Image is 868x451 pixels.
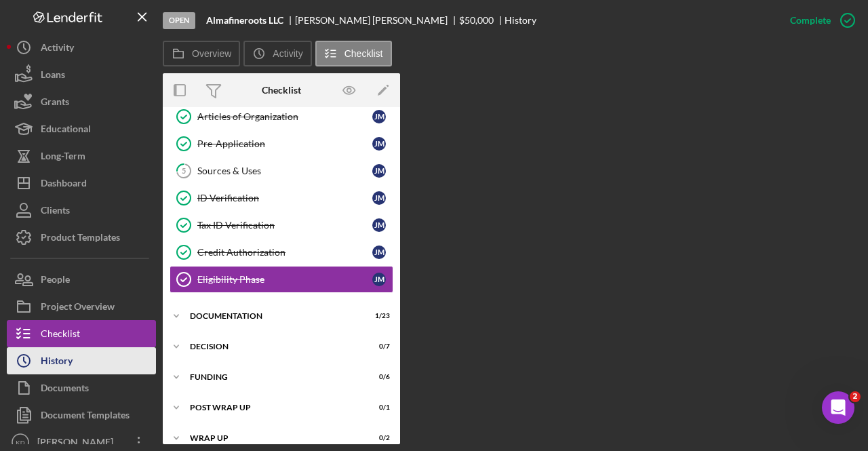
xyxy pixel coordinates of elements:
[7,293,156,320] button: Project Overview
[170,184,393,212] a: ID VerificationJM
[197,111,372,122] div: Articles of Organization
[41,266,70,296] div: People
[372,110,386,123] div: J M
[170,266,393,293] a: Eligibility PhaseJM
[41,61,65,92] div: Loans
[7,170,156,197] button: Dashboard
[197,247,372,258] div: Credit Authorization
[197,193,372,203] div: ID Verification
[459,14,494,26] span: $50,000
[163,12,195,29] div: Open
[41,401,130,432] div: Document Templates
[41,142,85,173] div: Long-Term
[206,15,283,26] b: Almafineroots LLC
[7,401,156,429] button: Document Templates
[7,347,156,374] button: History
[197,220,372,231] div: Tax ID Verification
[192,48,231,59] label: Overview
[41,320,80,351] div: Checklist
[372,191,386,205] div: J M
[16,439,24,446] text: KD
[7,88,156,115] button: Grants
[372,218,386,232] div: J M
[315,41,392,66] button: Checklist
[7,266,156,293] button: People
[262,85,301,96] div: Checklist
[41,197,70,227] div: Clients
[7,61,156,88] button: Loans
[822,391,854,424] iframe: Intercom live chat
[7,115,156,142] button: Educational
[366,342,390,351] div: 0 / 7
[190,342,356,351] div: Decision
[372,273,386,286] div: J M
[790,7,831,34] div: Complete
[372,164,386,178] div: J M
[197,165,372,176] div: Sources & Uses
[41,374,89,405] div: Documents
[41,224,120,254] div: Product Templates
[372,246,386,259] div: J M
[170,157,393,184] a: 5Sources & UsesJM
[366,373,390,381] div: 0 / 6
[190,373,356,381] div: Funding
[372,137,386,151] div: J M
[182,166,186,175] tspan: 5
[197,138,372,149] div: Pre-Application
[7,224,156,251] button: Product Templates
[190,404,356,412] div: Post Wrap Up
[197,274,372,285] div: Eligibility Phase
[41,170,87,200] div: Dashboard
[41,293,115,323] div: Project Overview
[7,374,156,401] button: Documents
[7,320,156,347] button: Checklist
[7,142,156,170] button: Long-Term
[295,15,459,26] div: [PERSON_NAME] [PERSON_NAME]
[170,103,393,130] a: Articles of OrganizationJM
[41,115,91,146] div: Educational
[190,312,356,320] div: Documentation
[273,48,302,59] label: Activity
[41,347,73,378] div: History
[366,434,390,442] div: 0 / 2
[7,197,156,224] button: Clients
[190,434,356,442] div: Wrap up
[366,404,390,412] div: 0 / 1
[41,88,69,119] div: Grants
[170,239,393,266] a: Credit AuthorizationJM
[243,41,311,66] button: Activity
[41,34,74,64] div: Activity
[344,48,383,59] label: Checklist
[366,312,390,320] div: 1 / 23
[776,7,861,34] button: Complete
[850,391,861,402] span: 2
[170,130,393,157] a: Pre-ApplicationJM
[170,212,393,239] a: Tax ID VerificationJM
[163,41,240,66] button: Overview
[505,15,536,26] div: History
[7,34,156,61] button: Activity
